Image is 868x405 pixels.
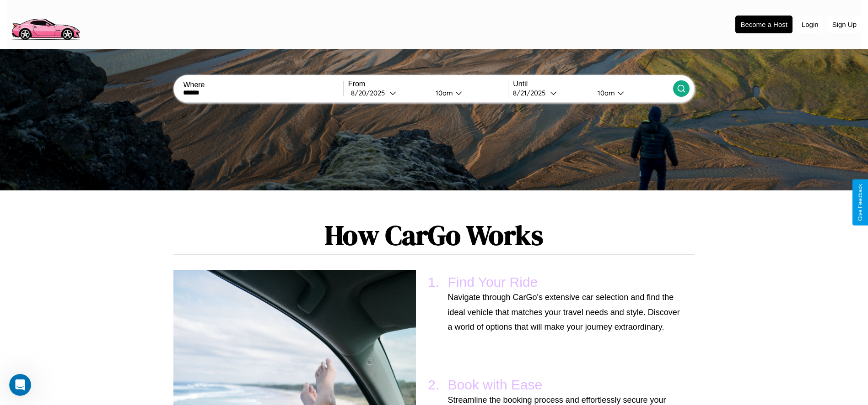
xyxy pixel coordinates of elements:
[428,88,508,98] button: 10am
[173,216,694,254] h1: How CarGo Works
[443,270,685,339] li: Find Your Ride
[828,16,861,33] button: Sign Up
[735,16,793,33] button: Become a Host
[183,81,343,89] label: Where
[348,80,508,88] label: From
[9,374,31,396] iframe: Intercom live chat
[797,16,823,33] button: Login
[857,184,863,221] div: Give Feedback
[513,80,673,88] label: Until
[590,88,673,98] button: 10am
[593,89,617,97] div: 10am
[431,89,455,97] div: 10am
[351,89,389,97] div: 8 / 20 / 2025
[513,89,550,97] div: 8 / 21 / 2025
[7,5,84,42] img: logo
[448,290,681,334] p: Navigate through CarGo's extensive car selection and find the ideal vehicle that matches your tra...
[348,88,428,98] button: 8/20/2025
